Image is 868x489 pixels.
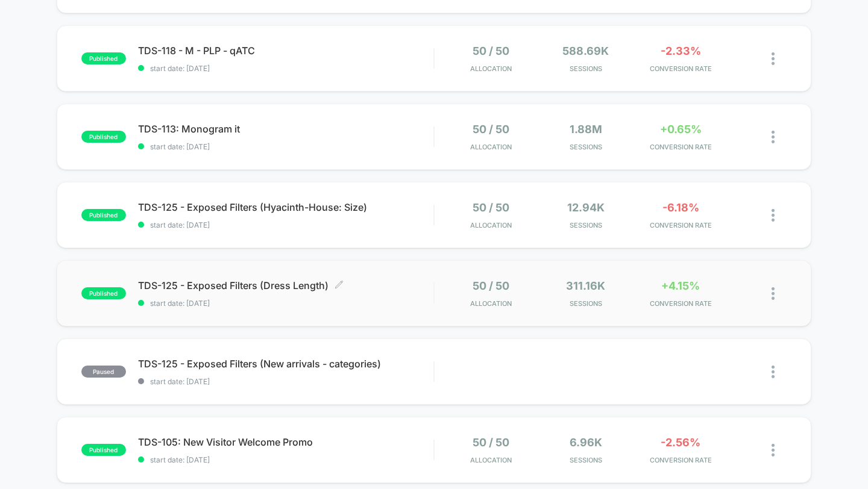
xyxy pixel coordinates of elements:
[637,64,725,73] span: CONVERSION RATE
[567,201,605,214] span: 12.94k
[772,52,775,65] img: close
[81,366,126,378] span: paused
[138,455,434,464] span: start date: [DATE]
[541,299,630,308] span: Sessions
[470,143,512,151] span: Allocation
[470,221,512,229] span: Allocation
[81,444,126,456] span: published
[138,220,434,229] span: start date: [DATE]
[470,299,512,308] span: Allocation
[138,377,434,386] span: start date: [DATE]
[473,436,509,449] span: 50 / 50
[541,143,630,151] span: Sessions
[138,142,434,151] span: start date: [DATE]
[473,201,509,214] span: 50 / 50
[637,299,725,308] span: CONVERSION RATE
[473,123,509,135] span: 50 / 50
[81,287,126,299] span: published
[566,279,605,292] span: 311.16k
[570,123,602,135] span: 1.88M
[473,279,509,292] span: 50 / 50
[772,287,775,300] img: close
[661,279,700,292] span: +4.15%
[562,45,609,57] span: 588.69k
[772,444,775,456] img: close
[138,358,434,370] span: TDS-125 - Exposed Filters (New arrivals - categories)
[541,221,630,229] span: Sessions
[138,279,434,291] span: TDS-125 - Exposed Filters (Dress Length)
[541,64,630,73] span: Sessions
[470,456,512,464] span: Allocation
[138,64,434,73] span: start date: [DATE]
[637,143,725,151] span: CONVERSION RATE
[81,209,126,221] span: published
[138,299,434,308] span: start date: [DATE]
[637,456,725,464] span: CONVERSION RATE
[138,201,434,213] span: TDS-125 - Exposed Filters (Hyacinth-House: Size)
[138,436,434,448] span: TDS-105: New Visitor Welcome Promo
[772,131,775,143] img: close
[570,436,602,449] span: 6.96k
[470,64,512,73] span: Allocation
[138,45,434,57] span: TDS-118 - M - PLP - qATC
[81,52,126,64] span: published
[473,45,509,57] span: 50 / 50
[772,209,775,222] img: close
[660,123,702,135] span: +0.65%
[662,201,699,214] span: -6.18%
[541,456,630,464] span: Sessions
[138,123,434,135] span: TDS-113: Monogram it
[772,366,775,378] img: close
[81,131,126,143] span: published
[661,436,700,449] span: -2.56%
[637,221,725,229] span: CONVERSION RATE
[661,45,701,57] span: -2.33%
